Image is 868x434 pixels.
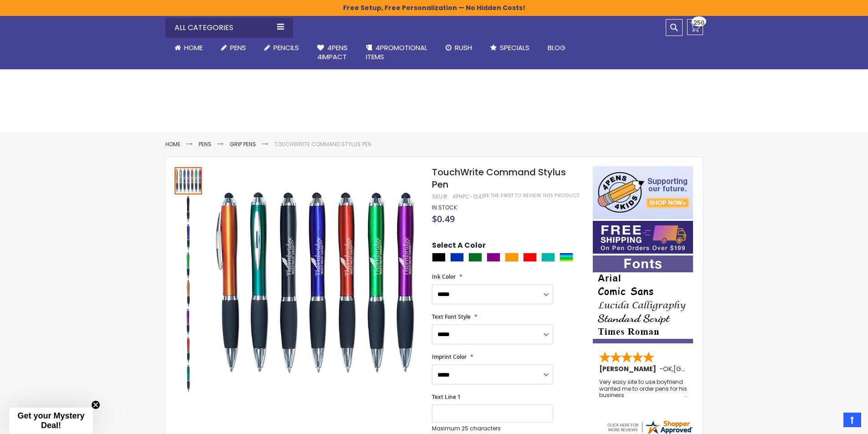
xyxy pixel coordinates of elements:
[175,280,202,307] img: TouchWrite Command Stylus Pen
[175,307,203,336] div: TouchWrite Command Stylus Pen
[230,43,246,52] span: Pens
[450,253,464,262] div: Blue
[432,193,449,200] strong: SKU
[212,179,420,387] img: TouchWrite Command Stylus Pen
[593,255,693,343] img: font-personalization-examples
[165,140,180,148] a: Home
[599,364,659,373] span: [PERSON_NAME]
[505,253,519,262] div: Orange
[541,253,555,262] div: Teal
[357,38,437,67] a: 4PROMOTIONALITEMS
[483,192,579,199] a: Be the first to review this product
[693,18,704,27] span: 250
[255,38,308,58] a: Pencils
[663,364,672,373] span: OK
[432,273,456,281] span: Ink Color
[273,43,299,52] span: Pencils
[175,223,203,251] div: TouchWrite Command Stylus Pen
[437,38,481,58] a: Rush
[274,141,371,148] li: TouchWrite Command Stylus Pen
[455,43,472,52] span: Rush
[432,353,467,361] span: Imprint Color
[175,365,202,392] img: TouchWrite Command Stylus Pen
[165,38,212,58] a: Home
[366,43,427,61] span: 4PROMOTIONAL ITEMS
[500,43,529,52] span: Specials
[230,140,256,148] a: Grip Pens
[432,213,455,225] span: $0.49
[432,253,446,262] div: Black
[539,38,575,58] a: Blog
[175,364,202,392] div: TouchWrite Command Stylus Pen
[184,43,203,52] span: Home
[843,413,861,427] a: Top
[432,204,457,211] div: Availability
[432,204,457,211] span: In stock
[17,411,84,430] span: Get your Mystery Deal!
[432,240,486,253] span: Select A Color
[593,221,693,254] img: Free shipping on orders over $199
[432,166,566,191] span: TouchWrite Command Stylus Pen
[199,140,211,148] a: Pens
[548,43,565,52] span: Blog
[593,166,693,219] img: 4pens 4 kids
[599,379,688,398] div: Very easy site to use boyfriend wanted me to order pens for his business
[212,38,255,58] a: Pens
[175,337,202,364] img: TouchWrite Command Stylus Pen
[673,364,740,373] span: [GEOGRAPHIC_DATA]
[468,253,482,262] div: Green
[175,251,203,279] div: TouchWrite Command Stylus Pen
[481,38,539,58] a: Specials
[432,393,461,401] span: Text Line 1
[659,364,740,373] span: - ,
[487,253,500,262] div: Purple
[175,224,202,251] img: TouchWrite Command Stylus Pen
[175,166,203,194] div: TouchWrite Command Stylus Pen
[432,425,553,432] p: Maximum 25 characters
[452,193,483,200] div: 4PHPC-1241
[175,252,202,279] img: TouchWrite Command Stylus Pen
[175,308,202,336] img: TouchWrite Command Stylus Pen
[9,408,93,434] div: Get your Mystery Deal!Close teaser
[308,38,357,67] a: 4Pens4impact
[91,400,100,409] button: Close teaser
[175,336,203,364] div: TouchWrite Command Stylus Pen
[175,195,202,223] img: TouchWrite Command Stylus Pen
[317,43,348,61] span: 4Pens 4impact
[175,279,203,307] div: TouchWrite Command Stylus Pen
[165,18,293,38] div: All Categories
[175,194,203,223] div: TouchWrite Command Stylus Pen
[523,253,537,262] div: Red
[560,253,573,262] div: Assorted
[687,19,703,35] a: 250
[432,313,471,321] span: Text Font Style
